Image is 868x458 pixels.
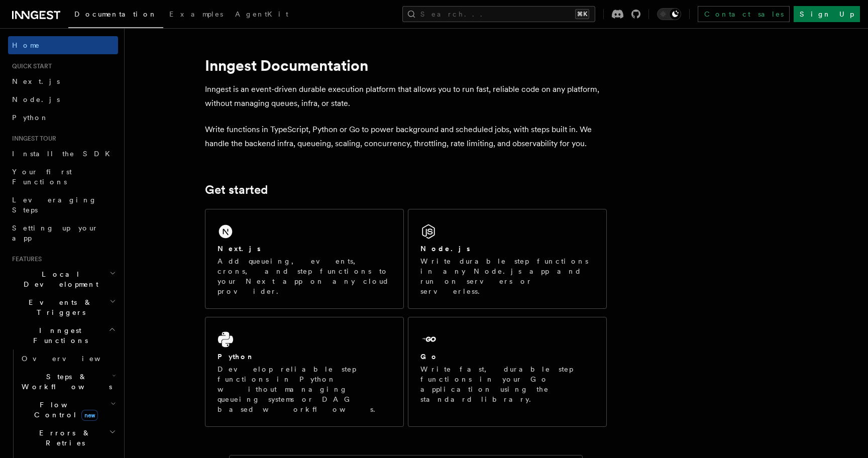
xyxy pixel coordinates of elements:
[8,321,118,350] button: Inngest Functions
[12,113,49,122] span: Python
[68,3,163,28] a: Documentation
[12,196,97,214] span: Leveraging Steps
[205,123,607,151] p: Write functions in TypeScript, Python or Go to power background and scheduled jobs, with steps bu...
[218,244,261,254] h2: Next.js
[18,350,118,368] a: Overview
[420,256,594,296] p: Write durable step functions in any Node.js app and run on servers or serverless.
[18,372,112,392] span: Steps & Workflows
[8,62,52,70] span: Quick start
[12,150,116,158] span: Install the SDK
[18,368,118,396] button: Steps & Workflows
[12,77,60,85] span: Next.js
[81,410,98,421] span: new
[8,297,110,317] span: Events & Triggers
[575,9,589,19] kbd: ⌘K
[18,396,118,424] button: Flow Controlnew
[8,135,56,143] span: Inngest tour
[205,183,268,197] a: Get started
[420,364,594,404] p: Write fast, durable step functions in your Go application using the standard library.
[12,95,60,103] span: Node.js
[235,10,288,18] span: AgentKit
[12,40,40,50] span: Home
[12,168,72,186] span: Your first Functions
[408,317,607,427] a: GoWrite fast, durable step functions in your Go application using the standard library.
[8,265,118,293] button: Local Development
[229,3,294,27] a: AgentKit
[18,400,111,420] span: Flow Control
[8,191,118,219] a: Leveraging Steps
[420,244,470,254] h2: Node.js
[8,72,118,90] a: Next.js
[8,90,118,108] a: Node.js
[8,325,108,346] span: Inngest Functions
[8,255,42,263] span: Features
[205,317,404,427] a: PythonDevelop reliable step functions in Python without managing queueing systems or DAG based wo...
[218,256,391,296] p: Add queueing, events, crons, and step functions to your Next app on any cloud provider.
[169,10,223,18] span: Examples
[12,224,98,242] span: Setting up your app
[420,352,439,362] h2: Go
[8,163,118,191] a: Your first Functions
[218,352,255,362] h2: Python
[8,219,118,247] a: Setting up your app
[402,6,595,22] button: Search...⌘K
[8,145,118,163] a: Install the SDK
[18,424,118,452] button: Errors & Retries
[205,82,607,110] p: Inngest is an event-driven durable execution platform that allows you to run fast, reliable code ...
[8,36,118,54] a: Home
[408,209,607,309] a: Node.jsWrite durable step functions in any Node.js app and run on servers or serverless.
[163,3,229,27] a: Examples
[8,108,118,127] a: Python
[18,428,109,448] span: Errors & Retries
[205,56,607,74] h1: Inngest Documentation
[657,8,681,20] button: Toggle dark mode
[8,269,110,289] span: Local Development
[22,355,125,363] span: Overview
[794,6,860,22] a: Sign Up
[698,6,790,22] a: Contact sales
[74,10,157,18] span: Documentation
[218,364,391,414] p: Develop reliable step functions in Python without managing queueing systems or DAG based workflows.
[205,209,404,309] a: Next.jsAdd queueing, events, crons, and step functions to your Next app on any cloud provider.
[8,293,118,321] button: Events & Triggers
